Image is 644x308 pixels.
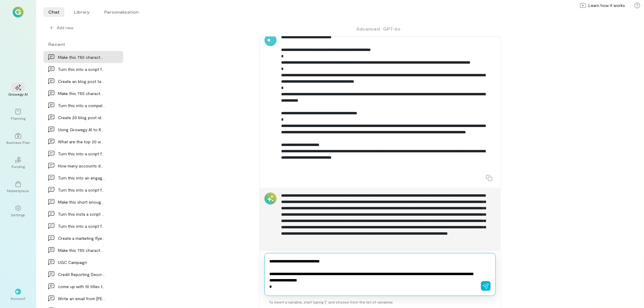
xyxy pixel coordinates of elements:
span: Add new [57,25,118,31]
a: Planning [7,104,29,125]
div: Make this short enough for a quarter page flyer:… [58,199,105,205]
div: UGC Campaign [58,259,105,265]
a: Business Plan [7,128,29,150]
div: Growegy AI [8,92,28,97]
div: Turn this into a compelling Reel script targeting… [58,102,105,109]
div: To insert a variable, start typing ‘[’ and choose from the list of variables [264,296,496,308]
div: Create a marketing flyer for the company Re-Leash… [58,235,105,241]
div: come up with 10 titles that say: Journey Towards… [58,283,105,290]
div: Turn this into a script for an Instagram Reel: W… [58,187,105,193]
li: Personalization [99,7,143,17]
div: Planning [11,116,25,121]
a: Growegy AI [7,80,29,101]
div: Recent [43,41,123,47]
div: Make this 750 characters or less without missing… [58,90,105,97]
div: Turn this into a script for a Facebook Reel targe… [58,66,105,72]
div: Turn this into an engaging script for a social me… [58,175,105,181]
div: Make this 750 characters or less: Paying Before… [58,247,105,253]
div: Write an email from [PERSON_NAME] Twist, Customer Success… [58,295,105,302]
a: Settings [7,200,29,222]
div: Credit Reporting Descrepancies [58,271,105,278]
div: Business Plan [6,140,30,145]
div: Marketplace [7,188,29,193]
div: Turn this insta a script for an instagram reel:… [58,211,105,217]
div: Account [11,296,26,301]
div: Settings [11,212,25,217]
div: Create an blog post targeting Small Business Owne… [58,78,105,84]
div: Make this 750 characters or less and remove the e… [58,54,105,60]
div: Turn this into a script for a facebook reel: Wha… [58,223,105,229]
a: Marketplace [7,176,29,198]
span: Learn how it works [588,2,625,8]
div: Turn this into a script for a facebook reel: Cur… [58,151,105,157]
div: Create 20 blog post ideas for Growegy, Inc. (Grow… [58,114,105,121]
div: What are the top 20 ways small business owners ca… [58,138,105,145]
div: Using Growegy AI to Keep You Moving [58,126,105,133]
li: Chat [43,7,64,17]
li: Library [69,7,95,17]
a: Funding [7,152,29,174]
div: How many accounts do I need to build a business c… [58,163,105,169]
div: Funding [11,164,25,169]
